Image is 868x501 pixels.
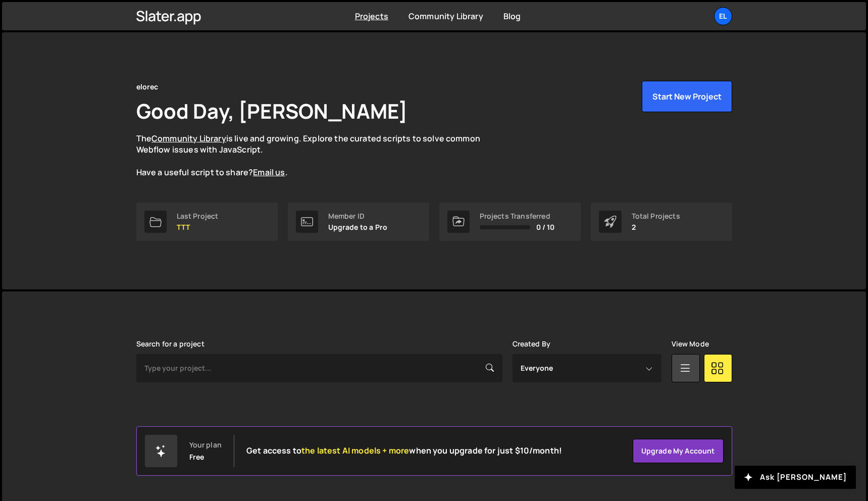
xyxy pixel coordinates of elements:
[714,7,732,25] a: el
[177,212,219,220] div: Last Project
[328,212,388,220] div: Member ID
[136,97,408,125] h1: Good Day, [PERSON_NAME]
[632,212,680,220] div: Total Projects
[513,340,551,348] label: Created By
[136,354,502,382] input: Type your project...
[642,81,732,112] button: Start New Project
[177,223,219,231] p: TTT
[633,439,724,463] a: Upgrade my account
[136,81,159,93] div: elorec
[189,453,205,461] div: Free
[328,223,388,231] p: Upgrade to a Pro
[136,340,205,348] label: Search for a project
[151,133,226,144] a: Community Library
[632,223,680,231] p: 2
[136,203,278,241] a: Last Project TTT
[253,167,285,178] a: Email us
[355,11,388,22] a: Projects
[136,133,500,178] p: The is live and growing. Explore the curated scripts to solve common Webflow issues with JavaScri...
[672,340,709,348] label: View Mode
[246,446,562,456] h2: Get access to when you upgrade for just $10/month!
[503,11,521,22] a: Blog
[409,11,483,22] a: Community Library
[735,466,856,489] button: Ask [PERSON_NAME]
[536,223,555,231] span: 0 / 10
[189,441,222,449] div: Your plan
[480,212,555,220] div: Projects Transferred
[301,445,409,456] span: the latest AI models + more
